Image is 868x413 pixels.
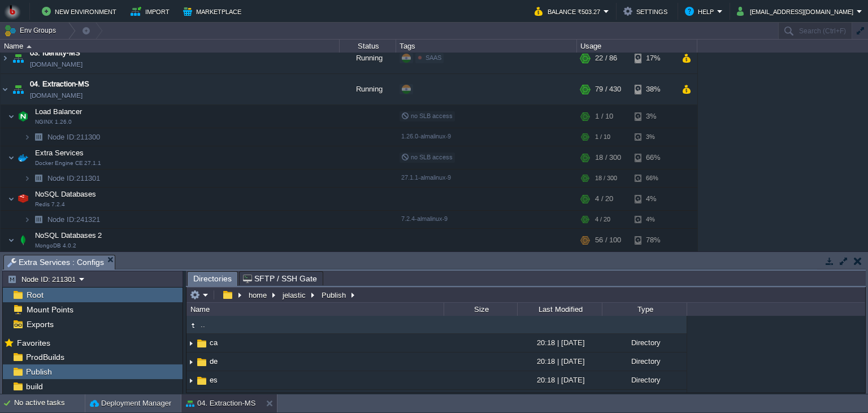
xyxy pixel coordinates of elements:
[595,188,613,210] div: 4 / 20
[31,211,46,228] img: AMDAwAAAACH5BAEAAAAALAAAAAABAAEAAAICRAEAOw==
[602,371,687,389] div: Directory
[595,74,621,105] div: 79 / 430
[34,231,103,240] span: NoSQL Databases 2
[193,272,232,286] span: Directories
[15,188,31,210] img: AMDAwAAAACH5BAEAAAAALAAAAAABAAEAAAICRAEAOw==
[737,5,857,18] button: [EMAIL_ADDRESS][DOMAIN_NAME]
[24,381,45,392] a: build
[47,215,76,224] span: Node ID:
[518,303,602,316] div: Last Modified
[7,274,79,284] button: Node ID: 211301
[401,174,451,181] span: 27.1.1-almalinux-9
[517,390,602,407] div: 20:18 | [DATE]
[8,229,15,251] img: AMDAwAAAACH5BAEAAAAALAAAAAABAAEAAAICRAEAOw==
[445,303,517,316] div: Size
[247,290,270,300] button: home
[8,146,15,169] img: AMDAwAAAACH5BAEAAAAALAAAAAABAAEAAAICRAEAOw==
[30,59,83,70] a: [DOMAIN_NAME]
[426,54,441,61] span: SAAS
[42,5,120,18] button: New Environment
[46,173,102,183] a: Node ID:211301
[24,128,31,146] img: AMDAwAAAACH5BAEAAAAALAAAAAABAAEAAAICRAEAOw==
[34,107,84,116] a: Load BalancerNGINX 1.26.0
[635,74,671,105] div: 38%
[602,353,687,370] div: Directory
[31,128,46,146] img: AMDAwAAAACH5BAEAAAAALAAAAAABAAEAAAICRAEAOw==
[595,169,617,187] div: 18 / 300
[24,367,54,377] span: Publish
[595,43,617,73] div: 22 / 86
[199,320,207,329] a: ..
[46,215,102,224] span: 241321
[595,128,610,146] div: 1 / 10
[15,229,31,251] img: AMDAwAAAACH5BAEAAAAALAAAAAABAAEAAAICRAEAOw==
[1,43,10,73] img: AMDAwAAAACH5BAEAAAAALAAAAAABAAEAAAICRAEAOw==
[30,47,80,59] a: 03. Identity-MS
[186,398,255,409] button: 04. Extraction-MS
[208,375,219,385] a: es
[24,319,55,329] a: Exports
[208,357,219,366] a: de
[595,105,613,128] div: 1 / 10
[635,146,671,169] div: 66%
[578,40,697,53] div: Usage
[208,338,219,347] span: ca
[15,146,31,169] img: AMDAwAAAACH5BAEAAAAALAAAAAABAAEAAAICRAEAOw==
[24,352,66,362] a: ProdBuilds
[34,148,85,158] span: Extra Services
[186,319,199,332] img: AMDAwAAAACH5BAEAAAAALAAAAAABAAEAAAICRAEAOw==
[8,188,15,210] img: AMDAwAAAACH5BAEAAAAALAAAAAABAAEAAAICRAEAOw==
[4,23,60,38] button: Env Groups
[603,303,687,316] div: Type
[320,290,349,300] button: Publish
[401,133,451,140] span: 1.26.0-almalinux-9
[35,242,76,249] span: MongoDB 4.0.2
[46,132,102,142] span: 211300
[340,40,396,53] div: Status
[24,169,31,187] img: AMDAwAAAACH5BAEAAAAALAAAAAABAAEAAAICRAEAOw==
[635,128,671,146] div: 3%
[34,107,84,116] span: Load Balancer
[635,188,671,210] div: 4%
[30,90,83,101] a: [DOMAIN_NAME]
[635,105,671,128] div: 3%
[623,5,671,18] button: Settings
[15,338,52,347] a: Favorites
[595,211,610,228] div: 4 / 20
[340,43,396,73] div: Running
[35,201,65,208] span: Redis 7.2.4
[401,215,448,222] span: 7.2.4-almalinux-9
[595,229,621,251] div: 56 / 100
[635,211,671,228] div: 4%
[196,337,208,350] img: AMDAwAAAACH5BAEAAAAALAAAAAABAAEAAAICRAEAOw==
[34,190,98,198] a: NoSQL DatabasesRedis 7.2.4
[186,334,196,352] img: AMDAwAAAACH5BAEAAAAALAAAAAABAAEAAAICRAEAOw==
[517,353,602,370] div: 20:18 | [DATE]
[46,132,102,142] a: Node ID:211300
[517,334,602,351] div: 20:18 | [DATE]
[1,40,339,53] div: Name
[46,215,102,224] a: Node ID:241321
[186,390,196,408] img: AMDAwAAAACH5BAEAAAAALAAAAAABAAEAAAICRAEAOw==
[401,154,453,160] span: no SLB access
[281,290,309,300] button: jelastic
[131,5,173,18] button: Import
[35,119,72,125] span: NGINX 1.26.0
[30,79,89,90] a: 04. Extraction-MS
[10,74,26,105] img: AMDAwAAAACH5BAEAAAAALAAAAAABAAEAAAICRAEAOw==
[685,5,717,18] button: Help
[183,5,245,18] button: Marketplace
[27,45,32,48] img: AMDAwAAAACH5BAEAAAAALAAAAAABAAEAAAICRAEAOw==
[7,255,104,269] span: Extra Services : Configs
[24,290,45,300] a: Root
[34,189,98,199] span: NoSQL Databases
[15,338,52,348] span: Favorites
